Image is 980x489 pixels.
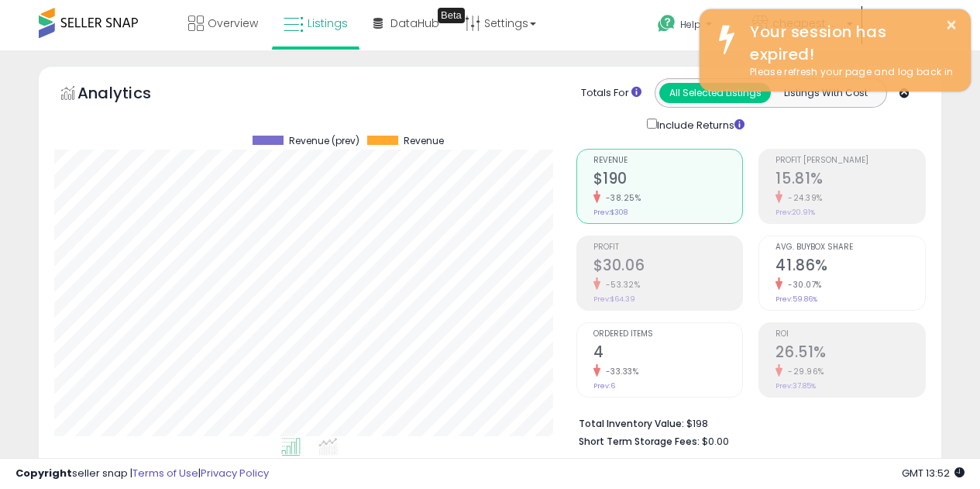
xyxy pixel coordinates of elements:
span: Avg. Buybox Share [775,243,925,252]
h5: Analytics [77,82,181,108]
a: Privacy Policy [201,466,269,480]
h2: 26.51% [775,343,925,364]
span: $0.00 [702,434,729,449]
div: Include Returns [635,115,763,133]
button: All Selected Listings [659,83,771,103]
small: Prev: $308 [593,208,628,217]
button: × [945,15,958,35]
span: Revenue [593,157,743,165]
small: Prev: 20.91% [775,208,815,217]
div: seller snap | | [15,467,269,481]
h2: 15.81% [775,170,925,191]
span: Revenue [404,136,444,146]
small: Prev: 6 [593,381,615,391]
small: Prev: 59.86% [775,294,817,304]
small: -24.39% [782,192,823,204]
button: Listings With Cost [770,83,882,103]
strong: Copyright [15,466,72,480]
small: Prev: 37.85% [775,381,816,391]
h2: 4 [593,343,743,364]
h2: 41.86% [775,257,925,277]
small: -38.25% [600,192,641,204]
span: Profit [593,243,743,252]
div: Totals For [581,86,641,101]
h2: $30.06 [593,257,743,277]
h2: $190 [593,170,743,191]
small: Prev: $64.39 [593,294,635,304]
div: Your session has expired! [738,21,959,65]
span: Profit [PERSON_NAME] [775,157,925,165]
span: Help [680,18,701,31]
span: Ordered Items [593,330,743,339]
a: Help [645,2,738,50]
small: -30.07% [782,279,822,291]
small: -29.96% [782,366,824,377]
small: -33.33% [600,366,639,377]
span: Revenue (prev) [289,136,359,146]
span: ROI [775,330,925,339]
span: 2025-09-10 13:52 GMT [902,466,965,480]
span: Overview [208,15,258,31]
span: Listings [308,15,348,31]
b: Total Inventory Value: [579,417,684,430]
small: -53.32% [600,279,641,291]
a: Terms of Use [132,466,198,480]
div: Please refresh your page and log back in [738,65,959,80]
i: Get Help [657,14,676,33]
span: DataHub [390,15,439,31]
b: Short Term Storage Fees: [579,435,700,448]
li: $198 [579,413,914,432]
div: Tooltip anchor [438,8,465,23]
